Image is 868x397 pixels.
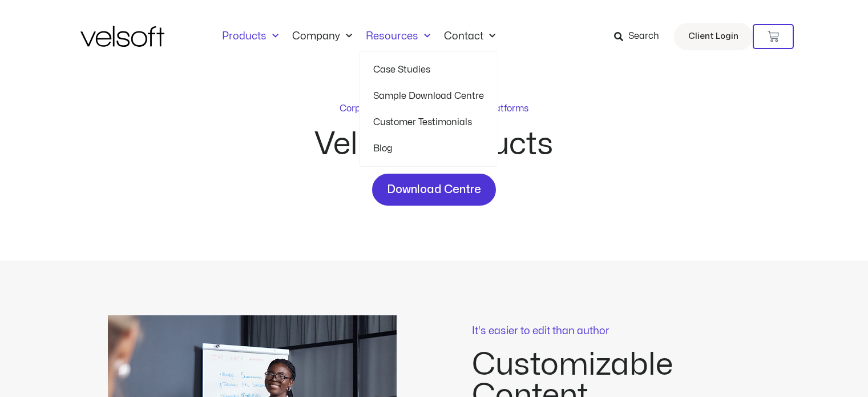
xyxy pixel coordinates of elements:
[229,129,640,160] h2: Velsoft Products
[372,174,496,206] a: Download Centre
[359,51,498,167] ul: ResourcesMenu Toggle
[437,30,502,43] a: ContactMenu Toggle
[373,135,484,162] a: Blog
[614,27,667,46] a: Search
[373,109,484,135] a: Customer Testimonials
[340,102,528,115] p: Corporate Training Materials and Platforms
[688,29,738,44] span: Client Login
[215,30,285,43] a: ProductsMenu Toggle
[80,26,164,47] img: Velsoft Training Materials
[359,30,437,43] a: ResourcesMenu Toggle
[285,30,359,43] a: CompanyMenu Toggle
[674,23,753,50] a: Client Login
[472,326,761,336] p: It's easier to edit than author
[215,30,502,43] nav: Menu
[628,29,659,44] span: Search
[373,83,484,109] a: Sample Download Centre
[373,57,484,83] a: Case Studies
[387,181,481,199] span: Download Centre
